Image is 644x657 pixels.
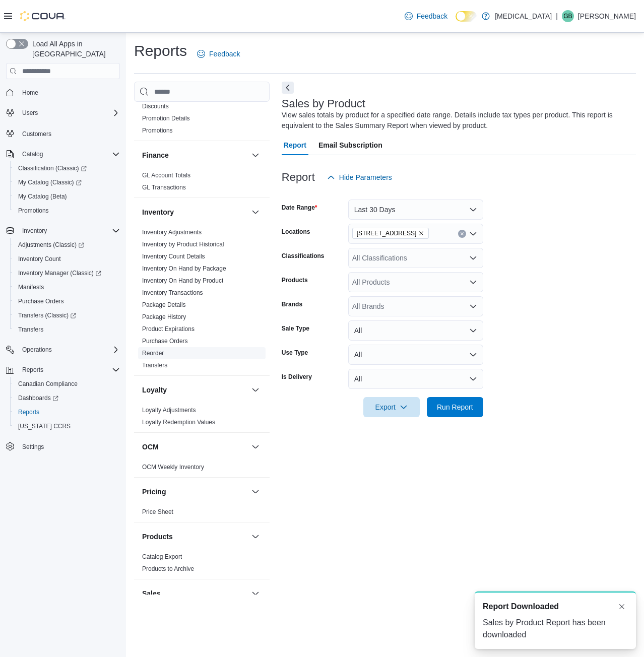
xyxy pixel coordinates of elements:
[469,302,477,310] button: Open list of options
[348,200,483,220] button: Last 30 Days
[142,508,173,515] a: Price Sheet
[14,378,120,390] span: Canadian Compliance
[2,126,124,141] button: Customers
[142,313,186,320] a: Package History
[348,320,483,341] button: All
[495,10,552,22] p: [MEDICAL_DATA]
[18,207,49,215] span: Promotions
[134,551,270,579] div: Products
[469,278,477,286] button: Open list of options
[142,419,215,426] a: Loyalty Redemption Values
[10,419,124,433] button: [US_STATE] CCRS
[142,361,167,369] span: Transfers
[10,405,124,419] button: Reports
[22,109,38,117] span: Users
[18,441,48,453] a: Settings
[249,206,262,218] button: Inventory
[18,440,120,453] span: Settings
[18,283,44,291] span: Manifests
[282,204,317,212] label: Date Range
[142,241,224,248] a: Inventory by Product Historical
[142,349,164,357] span: Reorder
[357,228,417,238] span: [STREET_ADDRESS]
[134,41,187,61] h1: Reports
[10,266,124,280] a: Inventory Manager (Classic)
[142,265,226,272] a: Inventory On Hand by Package
[18,344,56,356] button: Operations
[458,230,466,238] button: Clear input
[348,345,483,365] button: All
[14,406,120,418] span: Reports
[142,338,188,345] a: Purchase Orders
[18,325,43,334] span: Transfers
[142,406,196,414] span: Loyalty Adjustments
[14,392,62,404] a: Dashboards
[10,308,124,322] a: Transfers (Classic)
[142,127,173,134] a: Promotions
[14,205,53,217] a: Promotions
[142,252,205,260] span: Inventory Count Details
[22,89,38,97] span: Home
[142,277,223,285] span: Inventory On Hand by Product
[249,587,262,600] button: Sales
[282,252,325,260] label: Classifications
[2,343,124,357] button: Operations
[10,280,124,294] button: Manifests
[14,205,120,217] span: Promotions
[142,184,186,191] a: GL Transactions
[142,289,203,297] span: Inventory Transactions
[18,311,76,319] span: Transfers (Classic)
[14,420,75,432] a: [US_STATE] CCRS
[456,11,477,22] input: Dark Mode
[249,384,262,396] button: Loyalty
[22,366,43,374] span: Reports
[142,553,182,561] span: Catalog Export
[18,422,71,430] span: [US_STATE] CCRS
[14,253,65,265] a: Inventory Count
[2,224,124,238] button: Inventory
[18,269,101,277] span: Inventory Manager (Classic)
[2,85,124,100] button: Home
[369,397,414,417] span: Export
[14,295,120,307] span: Purchase Orders
[401,6,452,26] a: Feedback
[142,350,164,357] a: Reorder
[18,380,78,388] span: Canadian Compliance
[323,167,396,187] button: Hide Parameters
[142,588,247,599] button: Sales
[282,373,312,381] label: Is Delivery
[18,225,51,237] button: Inventory
[18,128,55,140] a: Customers
[14,267,105,279] a: Inventory Manager (Classic)
[18,86,120,99] span: Home
[10,252,124,266] button: Inventory Count
[14,323,47,336] a: Transfers
[142,102,169,110] span: Discounts
[134,100,270,141] div: Discounts & Promotions
[363,397,420,417] button: Export
[142,172,190,179] a: GL Account Totals
[22,150,43,158] span: Catalog
[282,228,310,236] label: Locations
[437,402,473,412] span: Run Report
[142,313,186,321] span: Package History
[142,301,186,309] span: Package Details
[427,397,483,417] button: Run Report
[142,588,161,599] h3: Sales
[2,363,124,377] button: Reports
[142,532,247,542] button: Products
[142,442,159,452] h3: OCM
[28,39,120,59] span: Load All Apps in [GEOGRAPHIC_DATA]
[134,169,270,198] div: Finance
[193,44,244,64] a: Feedback
[142,103,169,110] a: Discounts
[134,404,270,432] div: Loyalty
[18,297,64,305] span: Purchase Orders
[18,408,39,416] span: Reports
[142,407,196,414] a: Loyalty Adjustments
[2,147,124,161] button: Catalog
[562,10,574,22] div: Glen Byrne
[142,362,167,369] a: Transfers
[18,364,120,376] span: Reports
[14,162,120,174] span: Classification (Classic)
